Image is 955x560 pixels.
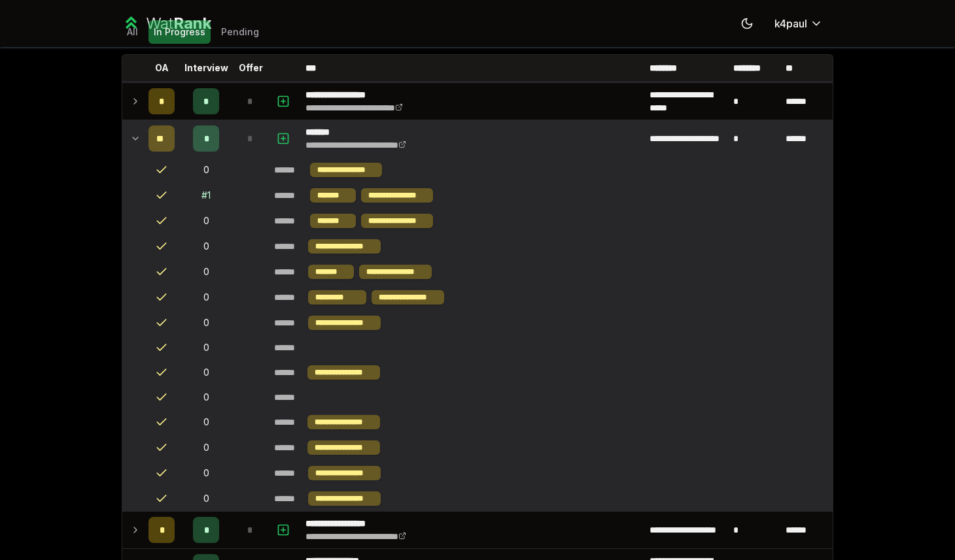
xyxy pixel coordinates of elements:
div: Wat [146,13,211,34]
td: 0 [180,461,232,486]
td: 0 [180,234,232,259]
td: 0 [180,336,232,359]
td: 0 [180,157,232,182]
td: 0 [180,208,232,233]
td: 0 [180,360,232,385]
button: k4paul [764,12,833,35]
p: Interview [184,61,228,74]
td: 0 [180,410,232,435]
p: Offer [239,61,263,74]
td: 0 [180,310,232,335]
button: Pending [216,20,264,44]
a: WatRank [122,13,211,34]
p: OA [155,61,169,74]
td: 0 [180,285,232,310]
td: 0 [180,386,232,409]
button: In Progress [148,20,211,44]
span: k4paul [774,16,807,31]
span: Rank [173,14,211,33]
td: 0 [180,259,232,284]
button: All [122,20,143,44]
td: 0 [180,486,232,511]
td: 0 [180,435,232,460]
div: # 1 [201,189,211,202]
